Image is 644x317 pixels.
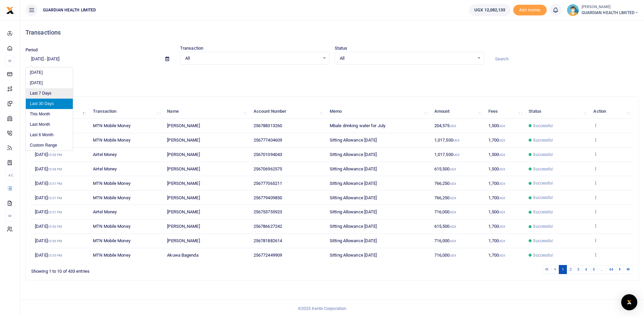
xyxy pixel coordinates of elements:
[48,210,62,214] small: 05:57 PM
[254,195,282,200] span: 256779409850
[5,170,14,181] li: Ac
[533,195,553,201] span: Successful
[48,167,62,171] small: 05:58 PM
[513,7,547,12] a: Add money
[254,166,282,171] span: 256706962575
[499,210,505,214] small: UGX
[434,195,456,200] span: 766,250
[434,152,460,157] span: 1,017,500
[330,123,385,128] span: Mbale drinking water for July
[488,152,505,157] span: 1,500
[167,224,200,229] span: [PERSON_NAME]
[167,138,200,143] span: [PERSON_NAME]
[254,123,282,128] span: 256788313260
[450,210,456,214] small: UGX
[488,138,505,143] span: 1,700
[533,252,553,258] span: Successful
[533,209,553,215] span: Successful
[499,239,505,243] small: UGX
[167,195,200,200] span: [PERSON_NAME]
[453,139,460,142] small: UGX
[26,78,73,88] li: [DATE]
[254,238,282,243] span: 256781882614
[35,209,62,214] span: [DATE]
[450,182,456,186] small: UGX
[254,138,282,143] span: 256777404609
[434,123,456,128] span: 204,575
[335,45,347,52] label: Status
[533,166,553,172] span: Successful
[35,224,62,229] span: [DATE]
[167,238,200,243] span: [PERSON_NAME]
[35,253,62,258] span: [DATE]
[499,225,505,228] small: UGX
[590,104,633,119] th: Action: activate to sort column ascending
[474,7,505,13] span: UGX 12,082,133
[93,123,130,128] span: MTN Mobile Money
[434,238,456,243] span: 716,000
[48,196,62,200] small: 05:57 PM
[163,104,250,119] th: Name: activate to sort column ascending
[488,224,505,229] span: 1,700
[25,47,38,53] label: Period
[254,209,282,214] span: 256753755923
[488,195,505,200] span: 1,700
[488,166,505,171] span: 1,500
[330,166,377,171] span: Sitting Allowance [DATE]
[434,166,456,171] span: 615,500
[489,53,639,65] input: Search
[254,253,282,258] span: 256772449909
[330,224,377,229] span: Sitting Allowance [DATE]
[48,225,62,228] small: 05:56 PM
[533,238,553,244] span: Successful
[513,5,547,16] li: Toup your wallet
[567,265,575,274] a: 2
[488,123,505,128] span: 1,500
[330,209,377,214] span: Sitting Allowance [DATE]
[450,239,456,243] small: UGX
[26,67,73,78] li: [DATE]
[559,265,567,274] a: 1
[35,238,62,243] span: [DATE]
[25,73,639,80] p: Download
[330,195,377,200] span: Sitting Allowance [DATE]
[499,153,505,157] small: UGX
[330,138,377,143] span: Sitting Allowance [DATE]
[453,153,460,157] small: UGX
[93,166,117,171] span: Airtel Money
[533,152,553,158] span: Successful
[25,53,160,65] input: select period
[525,104,590,119] th: Status: activate to sort column ascending
[26,99,73,109] li: Last 30 Days
[488,238,505,243] span: 1,700
[434,224,456,229] span: 615,500
[485,104,525,119] th: Fees: activate to sort column ascending
[93,195,130,200] span: MTN Mobile Money
[93,253,130,258] span: MTN Mobile Money
[499,182,505,186] small: UGX
[434,138,460,143] span: 1,017,500
[582,4,639,10] small: [PERSON_NAME]
[35,166,62,171] span: [DATE]
[254,224,282,229] span: 256786627242
[499,196,505,200] small: UGX
[167,209,200,214] span: [PERSON_NAME]
[26,109,73,119] li: This Month
[533,180,553,186] span: Successful
[180,45,203,52] label: Transaction
[533,223,553,229] span: Successful
[26,88,73,99] li: Last 7 Days
[431,104,485,119] th: Amount: activate to sort column ascending
[35,195,62,200] span: [DATE]
[93,138,130,143] span: MTN Mobile Money
[450,167,456,171] small: UGX
[6,7,14,12] a: logo-small logo-large logo-large
[326,104,431,119] th: Memo: activate to sort column ascending
[26,140,73,151] li: Custom Range
[26,130,73,140] li: Last 6 Month
[450,196,456,200] small: UGX
[167,166,200,171] span: [PERSON_NAME]
[93,224,130,229] span: MTN Mobile Money
[450,124,456,128] small: UGX
[488,209,505,214] span: 1,500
